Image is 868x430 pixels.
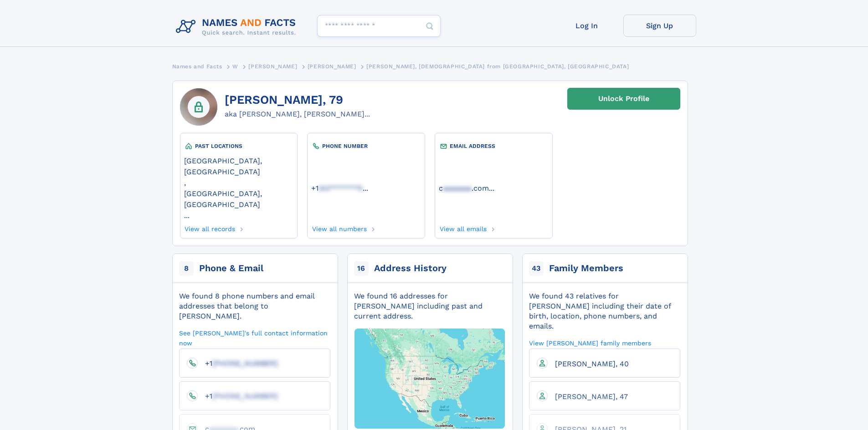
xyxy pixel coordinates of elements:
span: [PHONE_NUMBER] [212,359,278,368]
a: ... [439,184,548,192]
a: W [232,61,238,72]
span: [PERSON_NAME] [308,63,356,70]
a: Names and Facts [172,61,222,72]
div: EMAIL ADDRESS [439,142,548,151]
div: We found 43 relatives for [PERSON_NAME] including their date of birth, location, phone numbers, a... [529,291,680,331]
div: Unlock Profile [598,88,649,109]
span: 8 [179,261,194,276]
div: , [184,151,293,223]
a: View all numbers [311,223,367,233]
a: View all records [184,223,236,233]
a: caaaaaaa.com [439,183,489,192]
div: aka [PERSON_NAME], [PERSON_NAME]... [225,109,370,120]
a: [GEOGRAPHIC_DATA], [GEOGRAPHIC_DATA] [184,188,293,209]
a: See [PERSON_NAME]'s full contact information now [179,329,330,347]
a: View [PERSON_NAME] family members [529,339,651,347]
span: [PERSON_NAME], [DEMOGRAPHIC_DATA] from [GEOGRAPHIC_DATA], [GEOGRAPHIC_DATA] [366,63,629,70]
a: [PERSON_NAME], 40 [548,359,629,368]
input: search input [317,15,441,37]
span: [PERSON_NAME], 40 [555,359,629,368]
a: [PERSON_NAME], 47 [548,392,628,400]
a: [PERSON_NAME] [248,61,297,72]
div: Family Members [549,262,623,275]
span: 16 [354,261,369,276]
a: ... [311,184,421,192]
a: +1[PHONE_NUMBER] [198,359,278,367]
h1: [PERSON_NAME], 79 [225,93,370,107]
a: Sign Up [623,15,696,37]
div: Address History [374,262,447,275]
button: Search Button [419,15,441,37]
a: [PERSON_NAME] [308,61,356,72]
span: W [232,63,238,70]
a: +1[PHONE_NUMBER] [198,391,278,400]
div: PAST LOCATIONS [184,142,293,151]
a: ... [184,211,293,220]
img: Logo Names and Facts [172,15,303,39]
div: Phone & Email [199,262,263,275]
div: PHONE NUMBER [311,142,421,151]
span: [PERSON_NAME], 47 [555,392,628,401]
a: Log In [550,15,623,37]
span: [PERSON_NAME] [248,63,297,70]
span: 43 [529,261,544,276]
span: [PHONE_NUMBER] [212,392,278,400]
div: We found 8 phone numbers and email addresses that belong to [PERSON_NAME]. [179,291,330,321]
a: [GEOGRAPHIC_DATA], [GEOGRAPHIC_DATA] [184,156,293,176]
a: Unlock Profile [567,88,680,110]
a: View all emails [439,223,487,233]
span: aaaaaaa [443,184,472,192]
div: We found 16 addresses for [PERSON_NAME] including past and current address. [354,291,505,321]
